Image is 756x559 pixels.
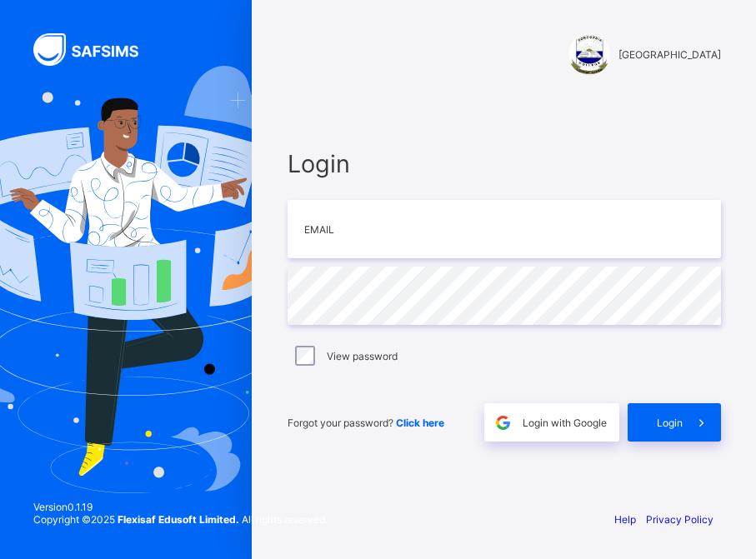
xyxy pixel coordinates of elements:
span: Copyright © 2025 All rights reserved. [33,513,328,526]
a: Privacy Policy [646,513,713,526]
strong: Flexisaf Edusoft Limited. [118,513,239,526]
span: Version 0.1.19 [33,501,328,513]
a: Help [614,513,636,526]
img: google.396cfc9801f0270233282035f929180a.svg [493,413,513,432]
img: SAFSIMS Logo [33,33,158,66]
a: Click here [396,417,444,429]
span: Forgot your password? [288,417,444,429]
span: Login [657,417,683,429]
label: View password [327,350,398,362]
span: Login [288,149,721,178]
span: Login with Google [523,417,607,429]
span: [GEOGRAPHIC_DATA] [618,48,721,61]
